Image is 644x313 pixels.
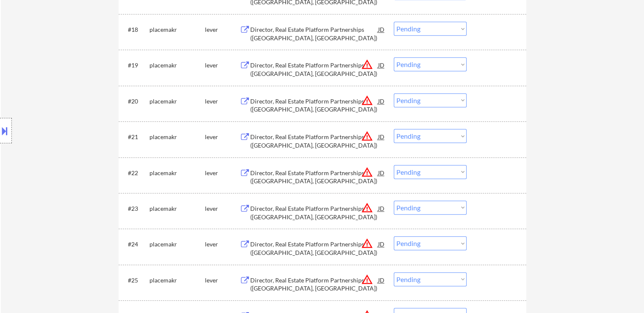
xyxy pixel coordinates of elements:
button: warning_amber [361,95,373,106]
div: JD [377,236,386,252]
div: placemakr [149,169,205,177]
div: placemakr [149,61,205,70]
div: #25 [128,276,143,285]
div: Director, Real Estate Platform Partnerships ([GEOGRAPHIC_DATA], [GEOGRAPHIC_DATA]) [250,204,378,221]
div: Director, Real Estate Platform Partnerships ([GEOGRAPHIC_DATA], [GEOGRAPHIC_DATA]) [250,240,378,257]
div: JD [377,22,386,37]
div: #24 [128,240,143,249]
div: Director, Real Estate Platform Partnerships ([GEOGRAPHIC_DATA], [GEOGRAPHIC_DATA]) [250,133,378,149]
button: warning_amber [361,59,373,70]
div: lever [205,276,240,285]
div: placemakr [149,133,205,141]
div: JD [377,201,386,216]
div: Director, Real Estate Platform Partnerships ([GEOGRAPHIC_DATA], [GEOGRAPHIC_DATA]) [250,276,378,293]
div: placemakr [149,204,205,213]
button: warning_amber [361,202,373,214]
div: lever [205,97,240,106]
div: lever [205,61,240,70]
div: Director, Real Estate Platform Partnerships ([GEOGRAPHIC_DATA], [GEOGRAPHIC_DATA]) [250,61,378,78]
div: placemakr [149,25,205,34]
div: lever [205,25,240,34]
div: JD [377,129,386,144]
div: placemakr [149,240,205,249]
div: JD [377,93,386,109]
div: lever [205,169,240,177]
div: placemakr [149,97,205,106]
button: warning_amber [361,166,373,178]
button: warning_amber [361,130,373,142]
div: Director, Real Estate Platform Partnerships ([GEOGRAPHIC_DATA], [GEOGRAPHIC_DATA]) [250,97,378,114]
div: lever [205,240,240,249]
button: warning_amber [361,274,373,285]
div: Director, Real Estate Platform Partnerships ([GEOGRAPHIC_DATA], [GEOGRAPHIC_DATA]) [250,169,378,185]
div: JD [377,165,386,180]
div: JD [377,272,386,288]
button: warning_amber [361,238,373,249]
div: placemakr [149,276,205,285]
div: JD [377,57,386,73]
div: #18 [128,25,143,34]
div: Director, Real Estate Platform Partnerships ([GEOGRAPHIC_DATA], [GEOGRAPHIC_DATA]) [250,25,378,42]
div: lever [205,133,240,141]
div: lever [205,204,240,213]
